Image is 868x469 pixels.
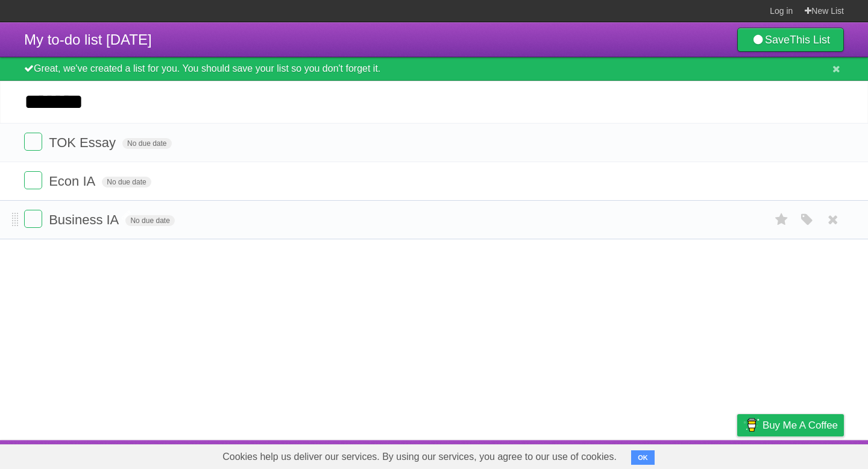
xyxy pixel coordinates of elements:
[768,443,844,466] a: Suggest a feature
[24,210,42,228] label: Done
[122,138,171,149] span: No due date
[49,135,119,150] span: TOK Essay
[737,28,844,52] a: SaveThis List
[210,445,629,469] span: Cookies help us deliver our services. By using our services, you agree to our use of cookies.
[770,210,793,230] label: Star task
[24,31,152,48] span: My to-do list [DATE]
[790,34,830,46] b: This List
[737,414,844,436] a: Buy me a coffee
[722,443,753,466] a: Privacy
[102,177,151,187] span: No due date
[631,450,655,465] button: OK
[24,171,42,189] label: Done
[49,174,98,189] span: Econ IA
[743,415,759,435] img: Buy me a coffee
[763,415,838,436] span: Buy me a coffee
[577,443,602,466] a: About
[125,215,174,226] span: No due date
[49,212,122,227] span: Business IA
[24,133,42,151] label: Done
[681,443,707,466] a: Terms
[617,443,665,466] a: Developers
